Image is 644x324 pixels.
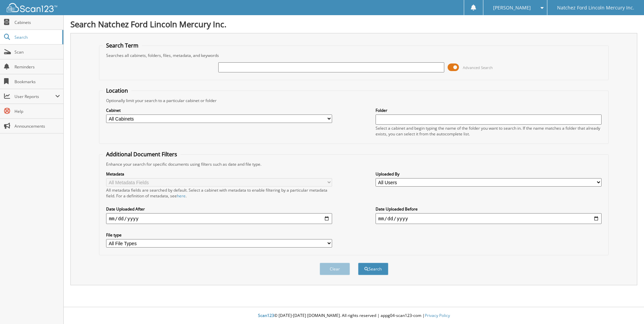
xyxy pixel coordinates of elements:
[14,79,60,85] span: Bookmarks
[376,125,602,137] div: Select a cabinet and begin typing the name of the folder you want to search in. If the name match...
[103,98,605,103] div: Optionally limit your search to a particular cabinet or folder
[14,108,60,114] span: Help
[425,313,450,318] a: Privacy Policy
[14,64,60,70] span: Reminders
[106,187,332,199] div: All metadata fields are searched by default. Select a cabinet with metadata to enable filtering b...
[106,171,332,177] label: Metadata
[106,232,332,238] label: File type
[177,193,186,199] a: here
[70,19,637,30] h1: Search Natchez Ford Lincoln Mercury Inc.
[103,42,142,49] legend: Search Term
[14,49,60,55] span: Scan
[14,123,60,129] span: Announcements
[376,171,602,177] label: Uploaded By
[106,213,332,224] input: start
[14,20,60,25] span: Cabinets
[103,161,605,167] div: Enhance your search for specific documents using filters such as date and file type.
[7,3,57,12] img: scan123-logo-white.svg
[64,307,644,324] div: © [DATE]-[DATE] [DOMAIN_NAME]. All rights reserved | appg04-scan123-com |
[376,107,602,113] label: Folder
[258,313,274,318] span: Scan123
[103,151,181,158] legend: Additional Document Filters
[103,87,131,94] legend: Location
[463,65,493,70] span: Advanced Search
[106,107,332,113] label: Cabinet
[610,292,644,324] iframe: Chat Widget
[557,6,634,10] span: Natchez Ford Lincoln Mercury Inc.
[320,263,350,275] button: Clear
[376,206,602,212] label: Date Uploaded Before
[358,263,388,275] button: Search
[14,94,55,99] span: User Reports
[376,213,602,224] input: end
[103,53,605,58] div: Searches all cabinets, folders, files, metadata, and keywords
[106,206,332,212] label: Date Uploaded After
[493,6,531,10] span: [PERSON_NAME]
[14,34,59,40] span: Search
